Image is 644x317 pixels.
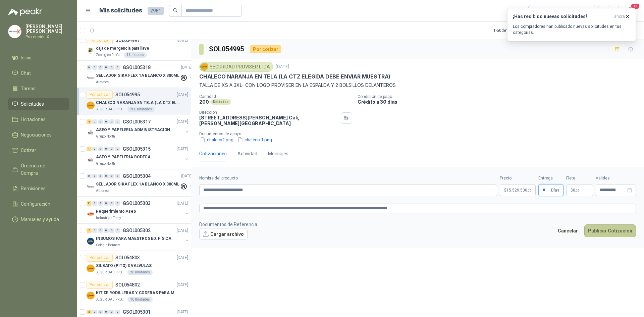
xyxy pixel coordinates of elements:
[115,119,120,124] div: 0
[87,228,92,233] div: 2
[115,92,140,97] p: SOL054995
[123,119,151,124] p: GSOL005317
[87,281,113,289] div: Por cotizar
[177,227,188,234] p: [DATE]
[96,235,171,242] p: INSUMOS PARA MAESTROS ED. FÍSICA
[127,270,153,275] div: 20 Unidades
[96,290,179,296] p: KIT DE RODILLERAS Y CODERAS PARA MOTORIZADO
[87,119,92,124] div: 4
[115,282,140,287] p: SOL054802
[199,136,234,143] button: chaleco2.png
[566,175,593,181] label: Flete
[177,255,188,261] p: [DATE]
[98,174,103,178] div: 0
[87,63,194,85] a: 0 0 0 0 0 0 GSOL005318[DATE] Company LogoSELLADOR SIKA FLEX 1A BLANCO X 300MLAlmatec
[87,74,95,82] img: Company Logo
[96,208,136,215] p: Requerimiento Aseo
[500,175,536,181] label: Precio
[177,282,188,288] p: [DATE]
[96,270,126,275] p: SEGURIDAD PROVISER LTDA
[77,278,191,305] a: Por cotizarSOL054802[DATE] Company LogoKIT DE RODILLERAS Y CODERAS PARA MOTORIZADOSEGURIDAD PROVI...
[96,72,179,79] p: SELLADOR SIKA FLEX 1A BLANCO X 300ML
[575,189,579,192] span: ,00
[109,174,114,178] div: 0
[92,201,97,206] div: 0
[551,184,559,196] span: Días
[96,100,179,106] p: CHALECO NARANJA EN TELA (LA CTZ ELEGIDA DEBE ENVIAR MUESTRA)
[96,107,126,112] p: SEGURIDAD PROVISER LTDA
[614,14,625,19] span: ahora
[8,182,69,195] a: Remisiones
[96,243,120,248] p: Colegio Bennett
[173,8,178,13] span: search
[96,80,109,85] p: Almatec
[268,150,288,157] div: Mensajes
[8,113,69,126] a: Licitaciones
[177,119,188,125] p: [DATE]
[21,147,36,154] span: Cotizar
[87,174,92,178] div: 0
[87,118,190,139] a: 4 0 0 0 0 0 GSOL005317[DATE] Company LogoASEO Y PAPELERIA ADMINISTRACIONGrupo North
[181,64,193,71] p: [DATE]
[21,131,52,139] span: Negociaciones
[21,216,59,223] span: Manuales y ayuda
[124,52,147,58] div: 1 Unidades
[624,5,636,17] button: 13
[181,173,193,179] p: [DATE]
[98,147,103,151] div: 0
[123,147,151,151] p: GSOL005315
[554,224,582,237] button: Cancelar
[87,128,95,137] img: Company Logo
[21,85,36,92] span: Tareas
[92,65,97,70] div: 0
[533,7,547,14] div: Todas
[96,263,152,269] p: SILBATO (PITO) 3 VALVULAS
[109,147,114,151] div: 0
[21,185,46,192] span: Remisiones
[199,82,636,89] p: TALLA DE XS A 3XL- CON LOGO PROVISER EN LA ESPALDA Y 2 BOLSILLOS DELANTEROS
[506,188,531,192] span: 15.529.500
[123,310,151,314] p: GSOL005301
[507,8,636,41] button: ¡Has recibido nuevas solicitudes!ahora Los compradores han publicado nuevas solicitudes en tus ca...
[87,65,92,70] div: 0
[109,119,114,124] div: 0
[8,51,69,64] a: Inicio
[199,110,338,115] p: Dirección
[104,310,109,314] div: 0
[104,65,109,70] div: 0
[25,35,69,39] p: Protección X
[96,188,109,194] p: Almatec
[21,200,50,208] span: Configuración
[104,228,109,233] div: 0
[21,69,31,77] span: Chat
[500,184,536,196] p: $15.529.500,00
[8,25,21,38] img: Company Logo
[87,172,194,194] a: 0 0 0 0 0 0 GSOL005304[DATE] Company LogoSELLADOR SIKA FLEX 1A BLANCO X 300MLAlmatec
[123,201,151,206] p: GSOL005303
[631,3,640,9] span: 13
[199,221,257,228] p: Documentos de Referencia
[201,63,208,70] img: Company Logo
[199,73,390,80] p: CHALECO NARANJA EN TELA (LA CTZ ELEGIDA DEBE ENVIAR MUESTRA)
[87,201,92,206] div: 11
[92,119,97,124] div: 0
[21,116,46,123] span: Licitaciones
[77,34,191,61] a: Por cotizarSOL054997[DATE] Company Logocaja de mergencia para llaveZoologico De Cali1 Unidades
[96,215,121,221] p: Industrias Tomy
[98,228,103,233] div: 0
[87,47,95,55] img: Company Logo
[92,310,97,314] div: 0
[96,297,126,302] p: SEGURIDAD PROVISER LTDA
[115,174,120,178] div: 0
[98,65,103,70] div: 0
[98,201,103,206] div: 0
[8,8,42,16] img: Logo peakr
[87,264,95,272] img: Company Logo
[115,201,120,206] div: 0
[177,200,188,207] p: [DATE]
[199,115,338,126] p: [STREET_ADDRESS][PERSON_NAME] Cali , [PERSON_NAME][GEOGRAPHIC_DATA]
[87,199,190,221] a: 11 0 0 0 0 0 GSOL005303[DATE] Company LogoRequerimiento AseoIndustrias Tomy
[493,25,537,36] div: 1 - 50 de 1916
[513,23,630,36] p: Los compradores han publicado nuevas solicitudes en tus categorías.
[237,136,273,143] button: chaleco 1.png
